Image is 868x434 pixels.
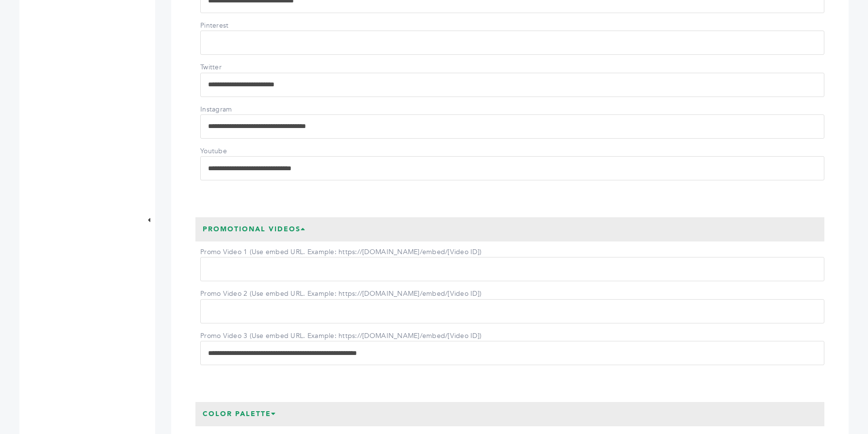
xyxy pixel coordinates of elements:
label: Instagram [200,105,268,114]
h3: Promotional Videos [195,217,313,241]
h3: Color Palette [195,402,284,426]
label: Promo Video 2 (Use embed URL. Example: https://[DOMAIN_NAME]/embed/[Video ID]) [200,289,482,299]
label: Youtube [200,146,268,156]
label: Twitter [200,63,268,72]
label: Pinterest [200,21,268,31]
label: Promo Video 1 (Use embed URL. Example: https://[DOMAIN_NAME]/embed/[Video ID]) [200,247,482,257]
label: Promo Video 3 (Use embed URL. Example: https://[DOMAIN_NAME]/embed/[Video ID]) [200,331,482,341]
